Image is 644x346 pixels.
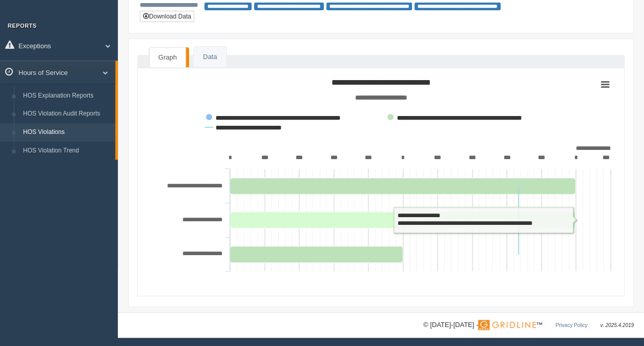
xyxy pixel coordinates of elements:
span: v. 2025.4.2019 [600,322,634,328]
a: HOS Explanation Reports [18,87,115,105]
button: Download Data [140,11,194,22]
div: © [DATE]-[DATE] - ™ [423,320,634,331]
a: HOS Violations [18,123,115,142]
a: Data [194,47,226,68]
a: Privacy Policy [555,322,587,328]
a: HOS Violation Trend [18,142,115,160]
img: Gridline [478,320,536,330]
a: HOS Violation Audit Reports [18,105,115,123]
a: Graph [149,47,186,68]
